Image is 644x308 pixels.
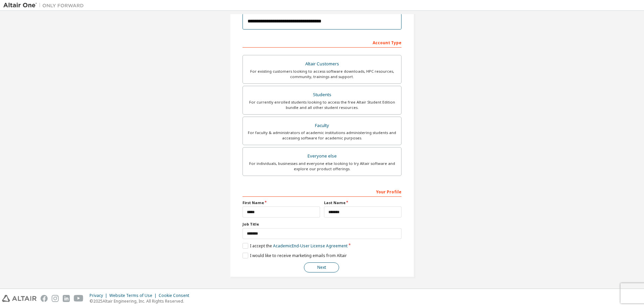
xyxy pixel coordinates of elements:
[243,37,401,48] div: Account Type
[247,151,397,161] div: Everyone else
[247,161,397,172] div: For individuals, businesses and everyone else looking to try Altair software and explore our prod...
[247,121,397,130] div: Faculty
[273,243,347,249] a: Academic End-User License Agreement
[52,295,59,302] img: instagram.svg
[2,295,37,302] img: altair_logo.svg
[90,298,193,304] p: © 2025 Altair Engineering, Inc. All Rights Reserved.
[324,200,401,205] label: Last Name
[74,295,84,302] img: youtube.svg
[90,293,109,298] div: Privacy
[247,90,397,100] div: Students
[304,262,339,272] button: Next
[243,253,347,258] label: I would like to receive marketing emails from Altair
[109,293,159,298] div: Website Terms of Use
[243,200,320,205] label: First Name
[63,295,70,302] img: linkedin.svg
[3,2,87,9] img: Altair One
[41,295,48,302] img: facebook.svg
[243,186,401,197] div: Your Profile
[243,243,347,249] label: I accept the
[247,130,397,141] div: For faculty & administrators of academic institutions administering students and accessing softwa...
[159,293,193,298] div: Cookie Consent
[247,69,397,79] div: For existing customers looking to access software downloads, HPC resources, community, trainings ...
[243,222,401,227] label: Job Title
[247,100,397,110] div: For currently enrolled students looking to access the free Altair Student Edition bundle and all ...
[247,59,397,69] div: Altair Customers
